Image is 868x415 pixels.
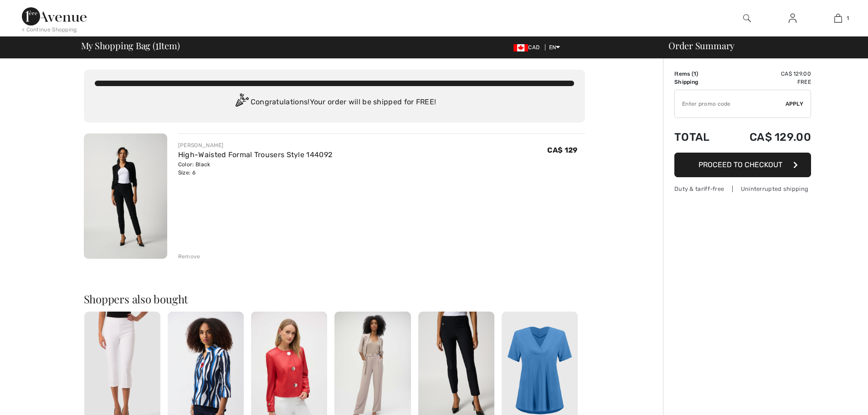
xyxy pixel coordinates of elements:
[834,13,842,24] img: My Bag
[84,133,167,259] img: High-Waisted Formal Trousers Style 144092
[743,13,751,24] img: search the website
[22,26,77,34] div: < Continue Shopping
[724,70,811,78] td: CA$ 129.00
[675,90,786,118] input: Promo code
[547,146,577,154] span: CA$ 129
[789,13,796,24] img: My Info
[847,14,849,22] span: 1
[724,122,811,153] td: CA$ 129.00
[657,41,863,50] div: Order Summary
[816,13,860,24] a: 1
[724,78,811,86] td: Free
[155,39,159,51] span: 1
[699,160,782,169] span: Proceed to Checkout
[95,93,574,112] div: Congratulations! Your order will be shipped for FREE!
[693,71,696,77] span: 1
[514,44,543,51] span: CAD
[674,153,811,177] button: Proceed to Checkout
[178,150,332,159] a: High-Waisted Formal Trousers Style 144092
[232,93,251,112] img: Congratulation2.svg
[81,41,180,50] span: My Shopping Bag ( Item)
[549,44,560,51] span: EN
[84,293,585,304] h2: Shoppers also bought
[781,13,804,24] a: Sign In
[674,70,724,78] td: Items ( )
[674,78,724,86] td: Shipping
[178,160,332,177] div: Color: Black Size: 6
[178,141,332,149] div: [PERSON_NAME]
[514,44,528,51] img: Canadian Dollar
[178,252,200,261] div: Remove
[674,122,724,153] td: Total
[786,100,804,108] span: Apply
[22,7,87,26] img: 1ère Avenue
[674,184,811,193] div: Duty & tariff-free | Uninterrupted shipping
